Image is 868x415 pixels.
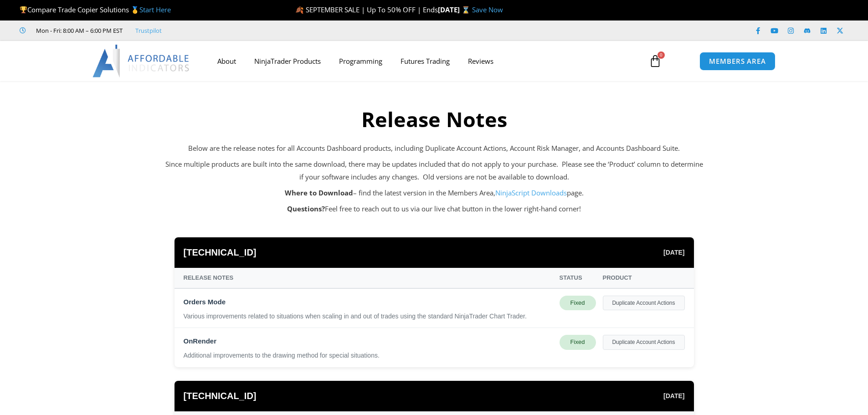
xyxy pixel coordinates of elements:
[663,246,684,258] span: [DATE]
[657,51,665,59] span: 0
[495,188,567,197] a: NinjaScript Downloads
[635,48,675,74] a: 0
[560,335,596,349] div: Fixed
[295,5,438,14] span: 🍂 SEPTEMBER SALE | Up To 50% OFF | Ends
[438,5,472,14] strong: [DATE] ⌛
[184,351,553,360] div: Additional improvements to the drawing method for special situations.
[184,272,553,283] div: Release Notes
[165,203,703,215] p: Feel free to reach out to us via our live chat button in the lower right-hand corner!
[285,188,353,197] strong: Where to Download
[20,6,27,13] img: 🏆
[184,296,553,308] div: Orders Mode
[184,335,553,348] div: OnRender
[245,51,330,72] a: NinjaTrader Products
[184,388,257,405] span: [TECHNICAL_ID]
[135,25,162,36] a: Trustpilot
[165,142,703,155] p: Below are the release notes for all Accounts Dashboard products, including Duplicate Account Acti...
[287,204,325,213] strong: Questions?
[208,51,638,72] nav: Menu
[459,51,503,72] a: Reviews
[165,158,703,184] p: Since multiple products are built into the same download, there may be updates included that do n...
[184,312,553,321] div: Various improvements related to situations when scaling in and out of trades using the standard N...
[34,25,123,36] span: Mon - Fri: 8:00 AM – 6:00 PM EST
[184,244,257,261] span: [TECHNICAL_ID]
[709,58,766,65] span: MEMBERS AREA
[603,272,685,283] div: Product
[208,51,245,72] a: About
[603,335,685,349] div: Duplicate Account Actions
[699,52,776,71] a: MEMBERS AREA
[20,5,171,14] span: Compare Trade Copier Solutions 🥇
[165,106,703,133] h2: Release Notes
[560,272,596,283] div: Status
[560,296,596,310] div: Fixed
[603,296,685,310] div: Duplicate Account Actions
[472,5,503,14] a: Save Now
[92,45,190,77] img: LogoAI | Affordable Indicators – NinjaTrader
[165,187,703,200] p: – find the latest version in the Members Area, page.
[391,51,459,72] a: Futures Trading
[139,5,171,14] a: Start Here
[330,51,391,72] a: Programming
[663,390,684,402] span: [DATE]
